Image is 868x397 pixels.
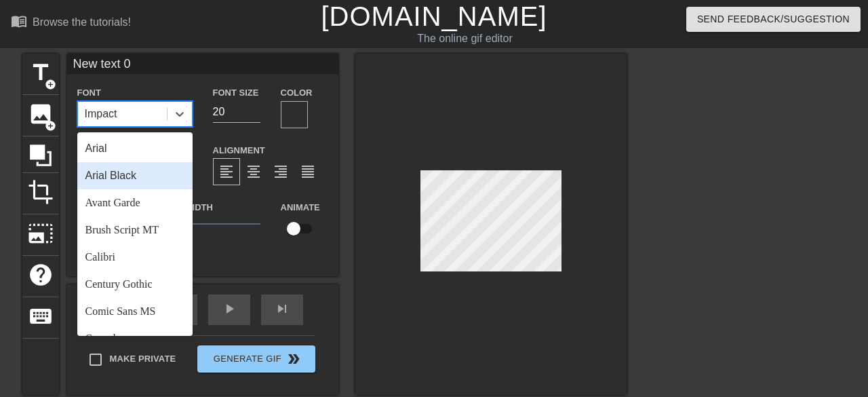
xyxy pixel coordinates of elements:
[245,164,262,180] span: format_align_center
[218,164,235,180] span: format_align_left
[77,135,193,162] div: Arial
[45,79,56,90] span: add_circle
[45,120,56,132] span: add_circle
[285,351,302,367] span: double_arrow
[28,60,54,86] span: title
[197,345,315,373] button: Generate Gif
[77,162,193,189] div: Arial Black
[213,86,259,100] label: Font Size
[296,31,634,47] div: The online gif editor
[281,201,320,214] label: Animate
[203,351,309,367] span: Generate Gif
[697,11,850,28] span: Send Feedback/Suggestion
[274,301,290,317] span: skip_next
[300,164,316,180] span: format_align_justify
[28,179,54,205] span: crop
[77,271,193,298] div: Century Gothic
[77,298,193,325] div: Comic Sans MS
[77,86,101,100] label: Font
[77,216,193,244] div: Brush Script MT
[321,1,547,31] a: [DOMAIN_NAME]
[281,86,313,100] label: Color
[221,301,237,317] span: play_arrow
[213,144,265,157] label: Alignment
[28,303,54,329] span: keyboard
[11,13,27,29] span: menu_book
[85,106,117,122] div: Impact
[273,164,289,180] span: format_align_right
[28,221,54,246] span: photo_size_select_large
[77,244,193,271] div: Calibri
[11,13,131,34] a: Browse the tutorials!
[77,189,193,216] div: Avant Garde
[686,7,861,32] button: Send Feedback/Suggestion
[110,352,176,366] span: Make Private
[28,262,54,288] span: help
[77,325,193,352] div: Consolas
[33,16,131,28] div: Browse the tutorials!
[28,101,54,127] span: image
